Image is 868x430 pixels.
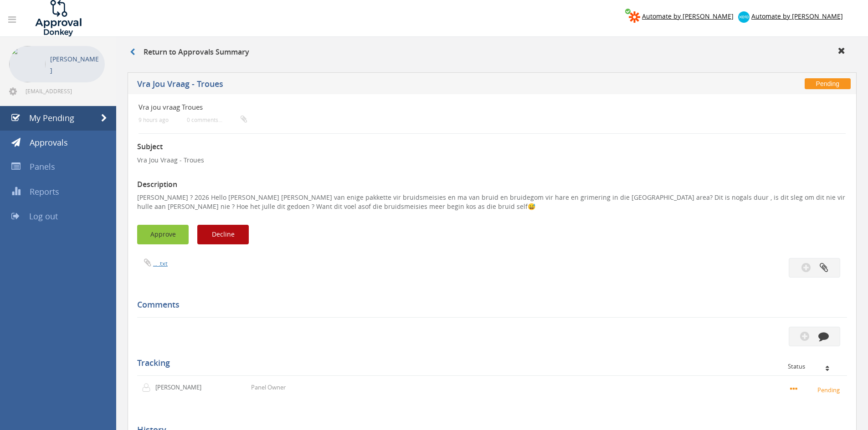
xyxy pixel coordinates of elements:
[137,80,636,91] h5: Vra Jou Vraag - Troues
[629,11,640,23] img: zapier-logomark.png
[30,161,55,172] span: Panels
[642,12,734,20] span: Automate by [PERSON_NAME]
[139,103,728,111] h4: Vra jou vraag Troues
[26,87,103,95] span: [EMAIL_ADDRESS][DOMAIN_NAME]
[751,12,843,20] span: Automate by [PERSON_NAME]
[790,384,842,395] small: Pending
[30,137,68,148] span: Approvals
[139,116,169,123] small: 9 hours ago
[187,116,247,123] small: 0 comments...
[29,112,74,123] span: My Pending
[137,181,847,189] h3: Description
[251,383,286,392] p: Panel Owner
[137,143,847,151] h3: Subject
[805,78,851,89] span: Pending
[29,211,58,222] span: Log out
[137,300,840,309] h5: Comments
[137,359,840,368] h5: Tracking
[155,383,208,392] p: [PERSON_NAME]
[137,225,189,244] button: Approve
[137,156,847,165] p: Vra Jou Vraag - Troues
[130,48,249,56] h3: Return to Approvals Summary
[50,53,100,76] p: [PERSON_NAME]
[30,186,59,197] span: Reports
[788,363,840,369] div: Status
[197,225,249,244] button: Decline
[137,193,847,211] p: [PERSON_NAME] ? 2026 Hello [PERSON_NAME] [PERSON_NAME] van enige pakkette vir bruidsmeisies en ma...
[142,383,155,392] img: user-icon.png
[153,259,168,268] a: ... .txt
[738,11,750,23] img: xero-logo.png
